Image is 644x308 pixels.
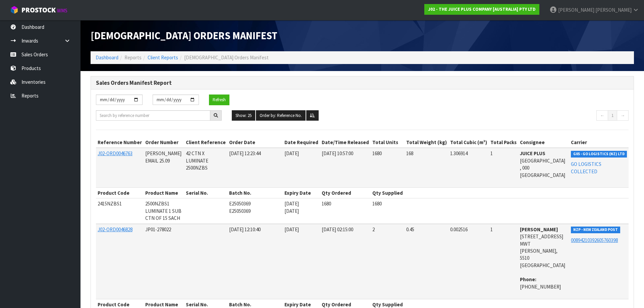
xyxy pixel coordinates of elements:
th: Serial No. [184,188,228,198]
a: 1 [608,110,617,121]
span: [PERSON_NAME] [595,7,632,13]
span: E25050369 [229,208,251,214]
a: Client Reports [148,54,178,61]
span: [DATE] 02:15:00 [322,226,353,233]
span: [PERSON_NAME] EMAIL 25.09 [145,150,181,164]
span: 42 CTN X LUMINATE 2500NZBS [186,150,208,171]
img: cube-alt.png [10,6,18,14]
strong: JUICE PLUS [520,150,545,157]
span: 1680 [322,200,331,207]
strong: [PERSON_NAME] [520,226,558,233]
th: Order Number [144,137,184,148]
span: 1 [490,150,493,157]
span: 168 [406,150,413,157]
th: Reference Number [96,137,144,148]
span: [DEMOGRAPHIC_DATA] Orders Manifest [184,54,269,61]
address: [PHONE_NUMBER] [520,276,568,290]
span: 1680 [372,150,382,157]
span: [DATE] [284,226,299,233]
span: Reports [124,54,142,61]
th: Total Weight (kg) [405,137,448,148]
a: 00894210392605760398 [571,237,618,243]
th: Client Reference [184,137,228,148]
a: Dashboard [96,54,118,61]
th: Product Code [96,188,144,198]
span: 1680 [372,200,382,207]
span: 1.306914 [450,150,468,157]
th: Date Required [283,137,320,148]
span: [PERSON_NAME] [558,7,594,13]
span: G05 - GO LOGISTICS (NZ) LTD [571,151,627,158]
span: [DATE] 12:10:40 [229,226,261,233]
span: 0.002516 [450,226,468,233]
th: Consignee [518,137,569,148]
th: Product Name [144,188,184,198]
button: Refresh [209,95,229,105]
th: Carrier [569,137,629,148]
address: [GEOGRAPHIC_DATA] , 000 [GEOGRAPHIC_DATA] [520,150,568,179]
strong: phone [520,276,536,283]
span: 2 [372,226,375,233]
span: NZP - NEW ZEALAND POST [571,227,620,233]
th: Date/Time Released [320,137,371,148]
nav: Page navigation [503,110,629,123]
span: 1 [490,226,493,233]
span: [DATE] 10:57:00 [322,150,353,157]
a: GO LOGISTICS COLLECTED [571,161,601,174]
span: 0.45 [406,226,414,233]
span: [DATE] 12:23:44 [229,150,261,157]
span: E25050369 [229,200,251,207]
small: WMS [57,7,67,14]
th: Qty Supplied [371,188,405,198]
address: [STREET_ADDRESS] MWT [PERSON_NAME], 5510 [GEOGRAPHIC_DATA] [520,226,568,269]
a: ← [596,110,608,121]
button: Order by: Reference No. [256,110,306,121]
h3: Sales Orders Manifest Report [96,80,629,86]
span: 2500NZBS1 LUMINATE 1 SUB CTN OF 15 SACH [145,200,181,221]
th: Total Units [371,137,405,148]
button: Show: 25 [232,110,255,121]
span: JP01-278022 [145,226,171,233]
input: Search by reference number [96,110,210,121]
a: J02-ORD0046763 [98,150,132,157]
span: [DEMOGRAPHIC_DATA] Orders Manifest [91,29,277,42]
a: J02-ORD0046828 [98,226,132,233]
th: Total Packs [489,137,518,148]
span: ProStock [21,6,56,14]
span: [DATE] [284,150,299,157]
span: 2415NZBS1 [98,200,122,207]
th: Qty Ordered [320,188,371,198]
span: [DATE] [284,200,299,207]
th: Batch No. [227,188,283,198]
th: Order Date [227,137,283,148]
th: Expiry Date [283,188,320,198]
span: [DATE] [284,208,299,214]
a: → [617,110,629,121]
th: Total Cubic (m³) [448,137,489,148]
strong: J02 - THE JUICE PLUS COMPANY [AUSTRALIA] PTY LTD [428,6,536,12]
